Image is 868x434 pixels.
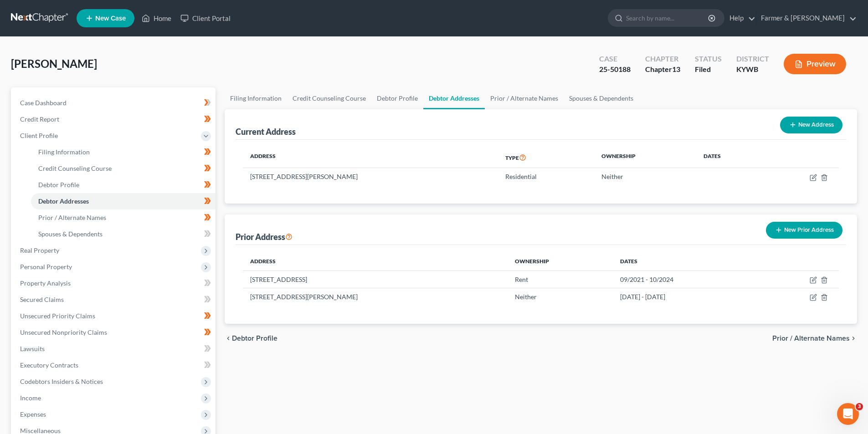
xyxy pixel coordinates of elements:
[772,335,850,342] span: Prior / Alternate Names
[243,271,507,288] td: [STREET_ADDRESS]
[225,335,277,342] button: chevron_left Debtor Profile
[594,168,696,185] td: Neither
[20,132,58,139] span: Client Profile
[13,111,216,128] a: Credit Report
[20,378,103,385] span: Codebtors Insiders & Notices
[31,193,216,209] a: Debtor Addresses
[31,226,216,242] a: Spouses & Dependents
[287,87,371,109] a: Credit Counseling Course
[20,410,46,418] span: Expenses
[508,252,613,271] th: Ownership
[564,87,639,109] a: Spouses & Dependents
[645,54,680,64] div: Chapter
[498,147,594,168] th: Type
[31,209,216,226] a: Prior / Alternate Names
[225,335,232,342] i: chevron_left
[11,57,97,70] span: [PERSON_NAME]
[38,197,89,205] span: Debtor Addresses
[626,10,709,26] input: Search by name...
[508,288,613,306] td: Neither
[20,394,41,402] span: Income
[38,181,79,189] span: Debtor Profile
[695,64,722,75] div: Filed
[38,214,106,221] span: Prior / Alternate Names
[599,64,631,75] div: 25-50188
[485,87,564,109] a: Prior / Alternate Names
[736,64,769,75] div: KYWB
[784,54,846,74] button: Preview
[38,164,112,172] span: Credit Counseling Course
[31,177,216,193] a: Debtor Profile
[371,87,423,109] a: Debtor Profile
[13,95,216,111] a: Case Dashboard
[613,271,760,288] td: 09/2021 - 10/2024
[20,279,71,287] span: Property Analysis
[13,341,216,357] a: Lawsuits
[243,288,507,306] td: [STREET_ADDRESS][PERSON_NAME]
[31,160,216,177] a: Credit Counseling Course
[594,147,696,168] th: Ownership
[20,296,64,303] span: Secured Claims
[837,403,859,425] iframe: Intercom live chat
[13,324,216,341] a: Unsecured Nonpriority Claims
[236,126,296,137] div: Current Address
[766,222,842,239] button: New Prior Address
[176,10,235,26] a: Client Portal
[243,147,498,168] th: Address
[225,87,287,109] a: Filing Information
[20,263,72,271] span: Personal Property
[243,252,507,271] th: Address
[13,291,216,308] a: Secured Claims
[672,65,680,73] span: 13
[695,54,722,64] div: Status
[423,87,485,109] a: Debtor Addresses
[20,312,95,320] span: Unsecured Priority Claims
[772,335,857,342] button: Prior / Alternate Names chevron_right
[736,54,769,64] div: District
[20,115,59,123] span: Credit Report
[13,275,216,291] a: Property Analysis
[95,15,126,22] span: New Case
[20,345,45,352] span: Lawsuits
[31,144,216,160] a: Filing Information
[137,10,176,26] a: Home
[38,230,103,238] span: Spouses & Dependents
[645,64,680,75] div: Chapter
[613,252,760,271] th: Dates
[856,403,863,410] span: 3
[38,148,90,156] span: Filing Information
[850,335,857,342] i: chevron_right
[613,288,760,306] td: [DATE] - [DATE]
[780,117,842,133] button: New Address
[20,99,67,107] span: Case Dashboard
[20,361,78,369] span: Executory Contracts
[756,10,857,26] a: Farmer & [PERSON_NAME]
[20,246,59,254] span: Real Property
[232,335,277,342] span: Debtor Profile
[696,147,763,168] th: Dates
[725,10,755,26] a: Help
[236,231,293,242] div: Prior Address
[20,328,107,336] span: Unsecured Nonpriority Claims
[243,168,498,185] td: [STREET_ADDRESS][PERSON_NAME]
[13,308,216,324] a: Unsecured Priority Claims
[508,271,613,288] td: Rent
[599,54,631,64] div: Case
[498,168,594,185] td: Residential
[13,357,216,373] a: Executory Contracts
